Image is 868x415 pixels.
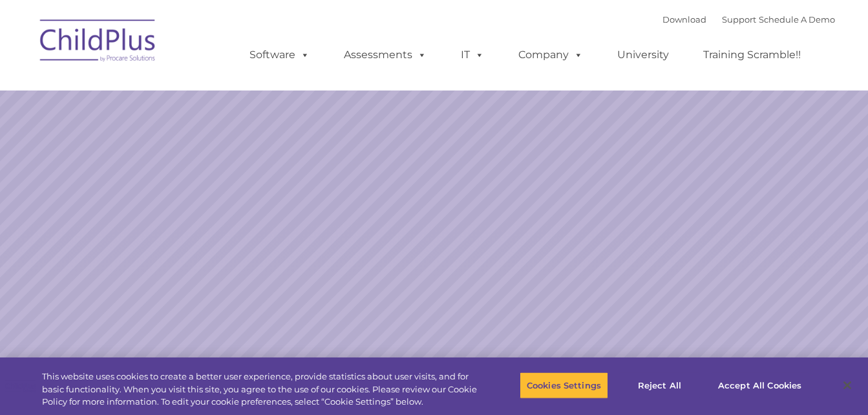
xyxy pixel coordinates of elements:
a: Assessments [331,42,439,68]
a: University [604,42,682,68]
div: This website uses cookies to create a better user experience, provide statistics about user visit... [42,370,478,409]
a: Support [722,14,756,25]
a: IT [448,42,497,68]
a: Training Scramble!! [690,42,814,68]
button: Reject All [619,372,700,399]
a: Schedule A Demo [759,14,835,25]
button: Close [833,371,862,399]
font: | [662,14,835,25]
button: Cookies Settings [520,372,608,399]
button: Accept All Cookies [711,372,809,399]
a: Download [662,14,706,25]
a: Company [505,42,596,68]
a: Software [237,42,323,68]
img: ChildPlus by Procare Solutions [34,10,163,75]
